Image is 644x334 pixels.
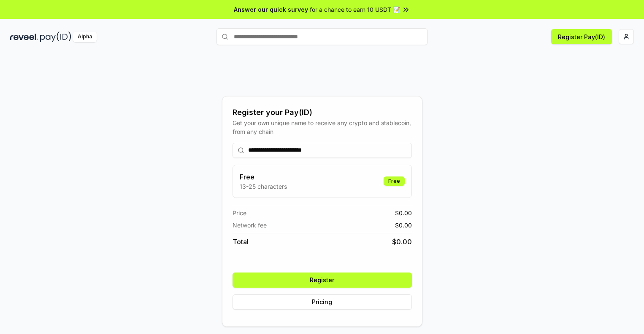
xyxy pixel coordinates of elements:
[240,182,287,191] p: 13-25 characters
[10,32,38,42] img: reveel_dark
[233,294,412,310] button: Pricing
[233,221,267,230] span: Network fee
[310,5,400,14] span: for a chance to earn 10 USDT 📝
[395,221,412,230] span: $ 0.00
[40,32,71,42] img: pay_id
[233,208,246,217] span: Price
[395,208,412,217] span: $ 0.00
[73,32,97,42] div: Alpha
[384,176,405,186] div: Free
[240,172,287,182] h3: Free
[233,237,249,247] span: Total
[392,237,412,247] span: $ 0.00
[234,5,308,14] span: Answer our quick survey
[233,107,412,118] div: Register your Pay(ID)
[233,273,412,288] button: Register
[233,118,412,136] div: Get your own unique name to receive any crypto and stablecoin, from any chain
[551,29,612,44] button: Register Pay(ID)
